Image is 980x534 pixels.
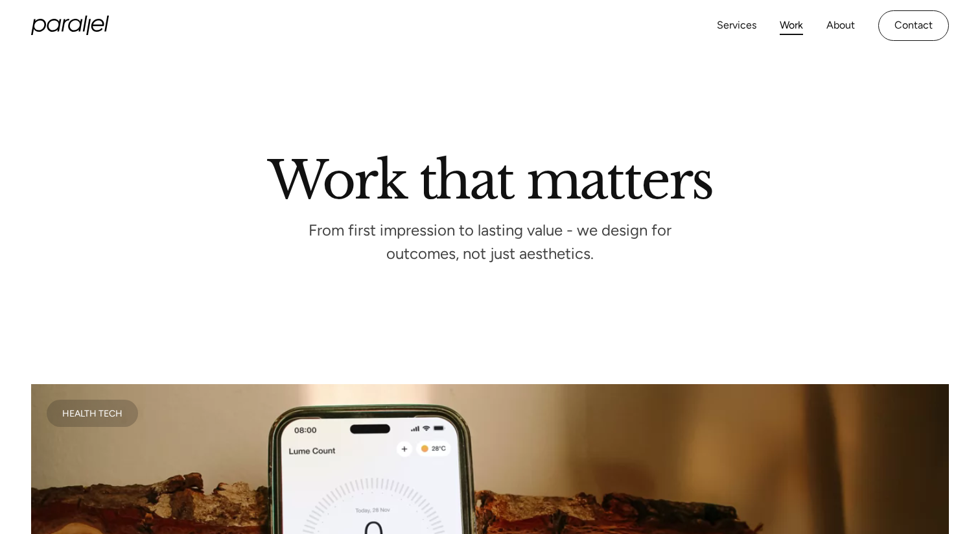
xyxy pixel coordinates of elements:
[296,225,684,260] p: From first impression to lasting value - we design for outcomes, not just aesthetics.
[121,155,859,199] h2: Work that matters
[62,410,122,417] div: Health Tech
[31,16,109,35] a: home
[878,10,949,41] a: Contact
[826,16,855,35] a: About
[780,16,803,35] a: Work
[717,16,756,35] a: Services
